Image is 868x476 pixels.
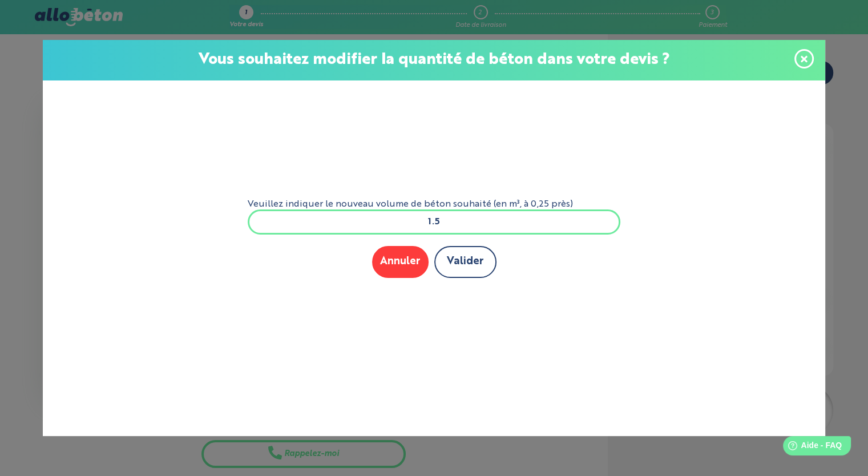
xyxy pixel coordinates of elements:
iframe: Help widget launcher [766,431,855,463]
button: Annuler [372,246,429,277]
p: Vous souhaitez modifier la quantité de béton dans votre devis ? [54,51,814,69]
button: Valider [434,246,496,277]
label: Veuillez indiquer le nouveau volume de béton souhaité (en m³, à 0,25 près) [248,199,621,209]
input: xxx [248,209,621,235]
